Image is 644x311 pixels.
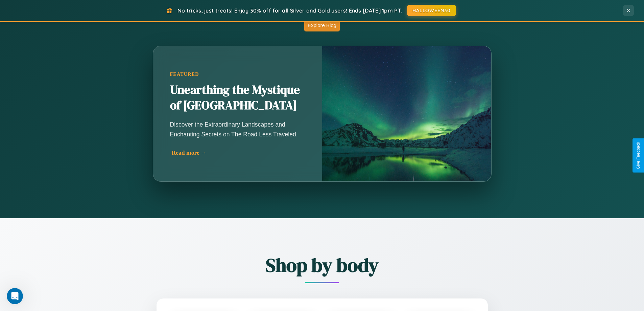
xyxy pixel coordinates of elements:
[7,288,23,304] iframe: Intercom live chat
[170,71,305,77] div: Featured
[636,142,641,169] div: Give Feedback
[304,19,340,31] button: Explore Blog
[407,5,456,16] button: HALLOWEEN30
[177,7,402,14] span: No tricks, just treats! Enjoy 30% off for all Silver and Gold users! Ends [DATE] 1pm PT.
[170,82,305,113] h2: Unearthing the Mystique of [GEOGRAPHIC_DATA]
[170,120,305,139] p: Discover the Extraordinary Landscapes and Enchanting Secrets on The Road Less Traveled.
[172,149,307,156] div: Read more →
[119,252,525,278] h2: Shop by body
